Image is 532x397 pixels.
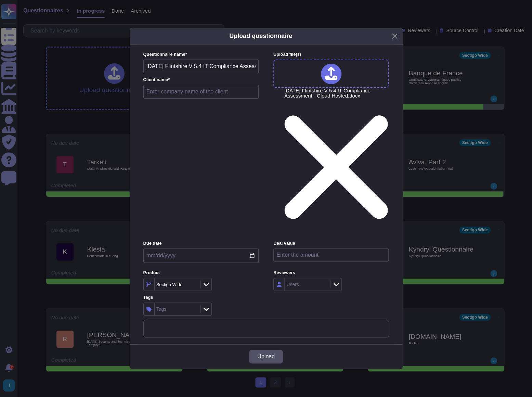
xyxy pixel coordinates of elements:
[389,31,400,41] button: Close
[143,78,259,82] label: Client name
[156,307,167,311] div: Tags
[284,88,388,236] span: [DATE] Flintshire V 5.4 IT Compliance Assessment - Cloud Hosted.docx
[143,241,259,246] label: Due date
[273,52,301,57] span: Upload file (s)
[143,271,259,275] label: Product
[143,52,259,57] label: Questionnaire name
[273,271,389,275] label: Reviewers
[156,282,183,287] div: Sectigo Wide
[257,354,275,359] span: Upload
[273,248,389,261] input: Enter the amount
[143,60,259,73] input: Enter questionnaire name
[143,85,259,99] input: Enter company name of the client
[143,295,259,300] label: Tags
[273,241,389,246] label: Deal value
[229,31,292,41] h5: Upload questionnaire
[143,248,259,263] input: Due date
[286,282,299,287] div: Users
[249,350,283,363] button: Upload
